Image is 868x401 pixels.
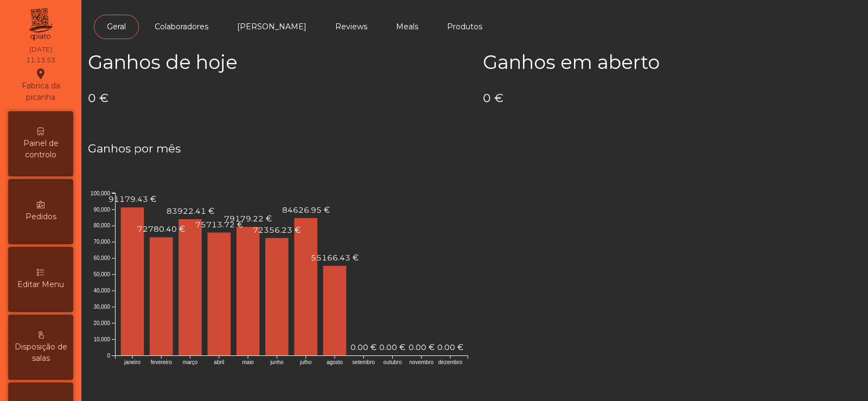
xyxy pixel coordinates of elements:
[93,288,110,294] text: 40,000
[270,359,284,365] text: junho
[25,211,56,222] span: Pedidos
[17,279,64,290] span: Editar Menu
[93,336,110,342] text: 10,000
[322,15,380,39] a: Reviews
[26,55,55,65] div: 11:13:53
[93,320,110,326] text: 20,000
[93,271,110,277] text: 50,000
[327,359,343,365] text: agosto
[91,190,111,196] text: 100,000
[383,15,431,39] a: Meals
[483,90,861,106] h4: 0 €
[9,67,73,103] div: Fabrica da picanha
[124,359,141,365] text: janeiro
[93,304,110,310] text: 30,000
[410,359,434,365] text: novembro
[151,359,172,365] text: fevereiro
[93,206,110,212] text: 90,000
[93,239,110,245] text: 70,000
[93,255,110,261] text: 60,000
[384,359,402,365] text: outubro
[409,342,435,352] text: 0.00 €
[434,15,495,39] a: Produtos
[27,5,54,43] img: qpiato
[88,141,861,157] h4: Ganhos por mês
[299,359,312,365] text: julho
[88,90,467,106] h4: 0 €
[242,359,254,365] text: maio
[11,341,71,364] span: Disposição de salas
[379,342,405,352] text: 0.00 €
[93,222,110,228] text: 80,000
[214,359,224,365] text: abril
[88,51,467,74] h2: Ganhos de hoje
[167,206,214,216] text: 83922.41 €
[224,214,272,224] text: 79179.22 €
[195,219,243,229] text: 75713.72 €
[253,225,301,234] text: 72356.23 €
[142,15,221,39] a: Colaboradores
[437,342,463,352] text: 0.00 €
[183,359,198,365] text: março
[438,359,463,365] text: dezembro
[29,44,52,54] div: [DATE]
[11,138,71,161] span: Painel de controlo
[224,15,320,39] a: [PERSON_NAME]
[137,224,185,234] text: 72780.40 €
[483,51,861,74] h2: Ganhos em aberto
[34,67,47,80] i: location_on
[352,359,375,365] text: setembro
[107,353,110,359] text: 0
[94,15,139,39] a: Geral
[311,253,359,263] text: 55166.43 €
[108,194,156,204] text: 91179.43 €
[350,342,376,352] text: 0.00 €
[282,205,330,215] text: 84626.95 €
